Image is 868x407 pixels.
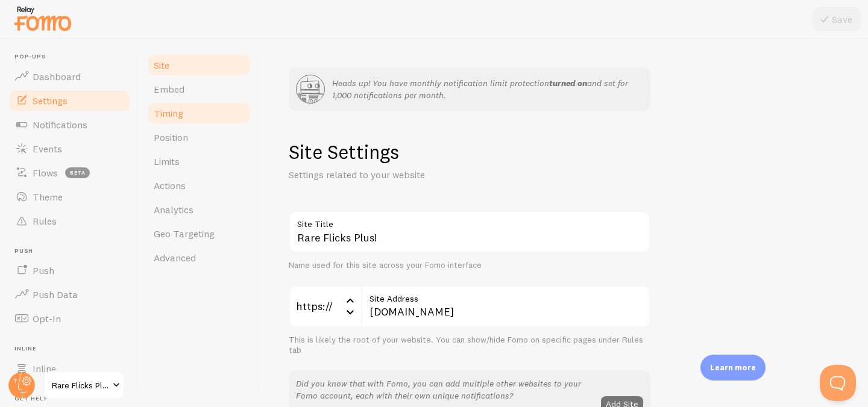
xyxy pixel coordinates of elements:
[14,247,131,255] span: Push
[154,107,183,119] span: Timing
[13,3,73,34] img: fomo-relay-logo-orange.svg
[549,78,587,89] strong: turned on
[33,264,54,276] span: Push
[7,356,131,381] a: Inline
[146,173,252,197] a: Actions
[154,131,188,143] span: Position
[710,362,756,373] p: Learn more
[361,285,650,328] input: myhonestcompany.com
[289,211,650,231] label: Site Title
[33,70,81,82] span: Dashboard
[146,101,252,125] a: Timing
[289,260,650,271] div: Name used for this site across your Fomo interface
[154,228,215,240] span: Geo Targeting
[33,167,58,179] span: Flows
[14,345,131,353] span: Inline
[154,179,186,191] span: Actions
[146,77,252,101] a: Embed
[33,362,56,374] span: Inline
[7,161,131,185] a: Flows beta
[33,312,61,325] span: Opt-In
[33,191,63,203] span: Theme
[146,149,252,173] a: Limits
[146,197,252,222] a: Analytics
[7,306,131,331] a: Opt-In
[65,167,90,178] span: beta
[7,282,131,306] a: Push Data
[33,95,68,107] span: Settings
[289,285,361,328] div: https://
[154,155,180,167] span: Limits
[43,371,125,400] a: Rare Flicks Plus!
[14,53,131,61] span: Pop-ups
[146,246,252,270] a: Advanced
[33,119,87,131] span: Notifications
[33,143,62,155] span: Events
[7,185,131,209] a: Theme
[361,285,650,306] label: Site Address
[154,252,196,264] span: Advanced
[289,168,578,182] p: Settings related to your website
[7,64,131,89] a: Dashboard
[7,258,131,282] a: Push
[820,365,856,401] iframe: Help Scout Beacon - Open
[7,113,131,137] a: Notifications
[296,377,594,402] p: Did you know that with Fomo, you can add multiple other websites to your Fomo account, each with ...
[289,140,650,164] h1: Site Settings
[52,378,109,393] span: Rare Flicks Plus!
[146,125,252,149] a: Position
[154,203,193,216] span: Analytics
[7,89,131,113] a: Settings
[33,288,78,300] span: Push Data
[7,137,131,161] a: Events
[289,335,650,356] div: This is likely the root of your website. You can show/hide Fomo on specific pages under Rules tab
[154,59,169,71] span: Site
[33,215,57,227] span: Rules
[154,83,184,95] span: Embed
[7,209,131,233] a: Rules
[700,355,766,381] div: Learn more
[146,222,252,246] a: Geo Targeting
[146,53,252,77] a: Site
[332,77,643,101] p: Heads up! You have monthly notification limit protection and set for 1,000 notifications per month.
